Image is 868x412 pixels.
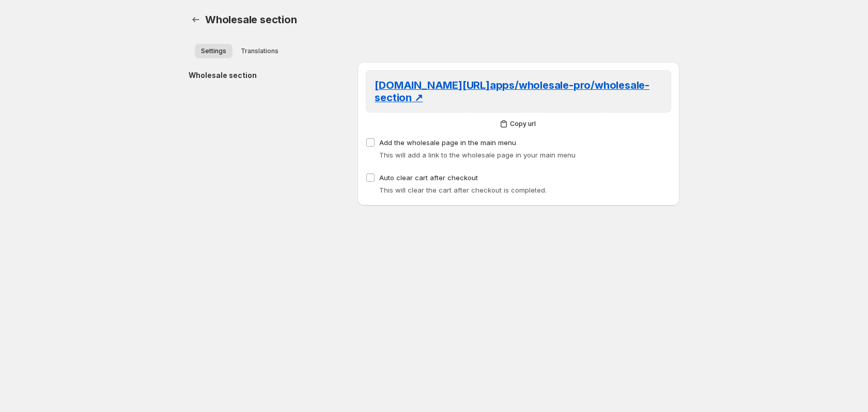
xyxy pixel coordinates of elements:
span: Wholesale section [205,13,297,26]
span: Copy url [510,120,536,128]
span: Auto clear cart after checkout [379,173,478,182]
span: Add the wholesale page in the main menu [379,138,516,147]
span: [DOMAIN_NAME][URL] apps/wholesale-pro/wholesale-section ↗ [375,79,649,104]
span: This will add a link to the wholesale page in your main menu [379,151,576,159]
h2: Wholesale section [189,70,341,81]
span: Translations [241,47,278,55]
button: Copy url [366,117,671,131]
a: [DOMAIN_NAME][URL]apps/wholesale-pro/wholesale-section ↗ [375,79,662,104]
span: This will clear the cart after checkout is completed. [379,186,547,194]
span: Settings [201,47,226,55]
